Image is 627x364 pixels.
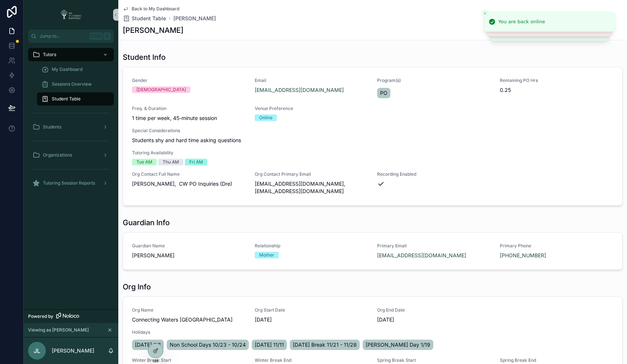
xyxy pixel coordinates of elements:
span: Recording Enabled [377,171,491,177]
div: [DEMOGRAPHIC_DATA] [136,86,186,93]
span: [PERSON_NAME] Day 1/19 [366,341,430,348]
img: App logo [58,9,84,21]
a: Students [28,120,114,134]
span: [DATE] [255,316,369,323]
span: [DATE] [377,316,491,323]
span: Student Table [52,96,81,102]
a: Back to My Dashboard [123,6,179,12]
span: Email [255,78,369,83]
span: [DATE] 11/11 [255,341,284,348]
span: Tutors [43,52,56,58]
span: Students [43,124,61,130]
span: Org Contact Full Name [132,171,246,177]
span: Winter Break End [255,357,369,363]
a: Powered by [24,309,118,323]
span: Back to My Dashboard [132,6,179,12]
button: Jump to...CtrlK [28,30,114,43]
h1: [PERSON_NAME] [123,25,183,35]
a: Sessions Overview [37,78,114,91]
span: [PERSON_NAME], CW PO Inquiries (Dre) [132,180,246,188]
span: Gender [132,78,246,83]
div: Tue AM [136,159,152,165]
a: Tutoring Session Reports [28,176,114,190]
span: Powered by [28,313,53,319]
span: Primary Email [377,243,491,249]
span: Remaining PO Hrs [500,78,614,83]
span: Relationship [255,243,369,249]
p: [PERSON_NAME] [52,347,94,354]
button: Close toast [481,10,489,17]
div: Online [259,114,272,121]
span: Winter Break Start [132,357,246,363]
span: Sessions Overview [52,81,92,87]
span: Venue Preference [255,106,369,111]
a: Tutors [28,48,114,61]
span: Students shy and hard time asking questions [132,137,613,144]
span: Org Name [132,307,246,313]
span: Tutoring Availability [132,150,613,156]
span: My Dashboard [52,66,82,72]
span: Spring Break Start [377,357,491,363]
span: Org End Date [377,307,491,313]
span: Holidays [132,329,613,335]
div: Fri AM [189,159,203,165]
div: scrollable content [24,43,118,199]
span: Spring Break End [500,357,614,363]
div: You are back online [498,18,545,25]
h1: Org Info [123,282,151,292]
span: [EMAIL_ADDRESS][DOMAIN_NAME], [EMAIL_ADDRESS][DOMAIN_NAME] [255,180,369,195]
span: Guardian Name [132,243,246,249]
span: Non School Days 10/23 - 10/24 [170,341,246,348]
a: Organizations [28,148,114,162]
a: Student Table [37,92,114,106]
a: [PHONE_NUMBER] [500,252,546,259]
span: 0.25 [500,86,614,94]
div: Mother [259,252,274,258]
span: [PERSON_NAME] [132,252,246,259]
span: Organizations [43,152,72,158]
span: Ctrl [89,32,103,40]
a: [EMAIL_ADDRESS][DOMAIN_NAME] [377,252,466,259]
a: [EMAIL_ADDRESS][DOMAIN_NAME] [255,86,344,94]
span: PO [380,89,387,97]
span: JL [34,346,40,355]
span: Jump to... [40,33,87,39]
span: [DATE] Break 11/21 - 11/28 [293,341,357,348]
span: Program(s) [377,78,491,83]
span: Org Start Date [255,307,369,313]
a: My Dashboard [37,63,114,76]
h1: Student Info [123,52,166,62]
span: 1 time per week, 45-minute session [132,114,246,122]
span: K [104,33,110,39]
div: Thu AM [163,159,179,165]
span: Primary Phone [500,243,614,249]
span: Connecting Waters [GEOGRAPHIC_DATA] [132,316,246,323]
span: Freq. & Duration [132,106,246,111]
h1: Guardian Info [123,217,170,228]
span: [DATE] 9/1 [135,341,161,348]
a: Student Table [123,15,166,22]
span: Org Contact Primary Email [255,171,369,177]
span: Student Table [132,15,166,22]
span: Tutoring Session Reports [43,180,95,186]
span: Viewing as [PERSON_NAME] [28,327,89,333]
a: [PERSON_NAME] [173,15,216,22]
span: Special Considerations [132,128,613,134]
